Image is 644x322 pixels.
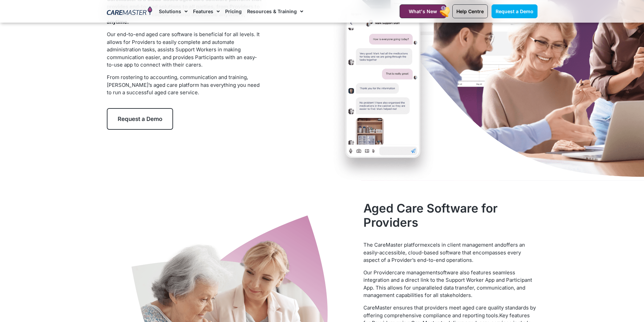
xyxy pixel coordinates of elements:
[363,242,525,263] span: offers an easily-accessible, cloud-based software that encompasses every aspect of a Provider’s e...
[452,4,488,18] a: Help Centre
[107,6,152,17] img: CareMaster Logo
[363,269,394,276] span: Our Provider
[363,201,537,229] h2: Aged Care Software for Providers
[107,31,260,68] span: Our end-to-end aged care software is beneficial for all levels. It allows for Providers to easily...
[400,4,446,18] a: What's New
[107,108,173,130] a: Request a Demo
[456,8,484,14] span: Help Centre
[496,8,533,14] span: Request a Demo
[107,74,260,96] span: From rostering to accounting, communication and training, [PERSON_NAME]’s aged care platform has ...
[363,241,537,264] p: excels in client management and
[492,4,538,18] a: Request a Demo
[409,8,437,14] span: What's New
[363,269,532,299] span: software also features seamless integration and a direct link to the Support Worker App and Parti...
[363,269,537,299] p: care management
[363,242,424,248] span: The CareMaster platform
[118,116,162,122] span: Request a Demo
